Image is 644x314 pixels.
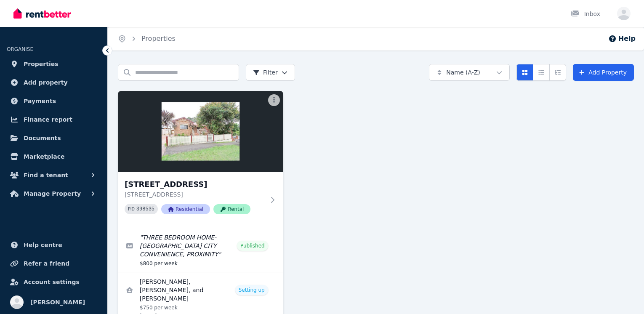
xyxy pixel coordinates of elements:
a: Payments [7,93,101,109]
span: Documents [24,133,61,143]
p: [STREET_ADDRESS] [125,190,265,199]
h3: [STREET_ADDRESS] [125,178,265,190]
div: View options [516,64,566,81]
span: Filter [253,68,278,77]
span: Add property [24,77,68,88]
a: Add Property [573,64,634,81]
span: Manage Property [24,189,81,199]
span: Help centre [24,240,62,250]
button: Expanded list view [549,64,566,81]
a: Help centre [7,237,101,253]
a: Account settings [7,274,101,290]
button: More options [268,94,280,106]
span: Finance report [24,114,72,125]
span: Account settings [24,277,80,287]
nav: Breadcrumb [108,27,186,51]
a: Properties [7,56,101,72]
a: 40 Prince St, North Parramatta[STREET_ADDRESS][STREET_ADDRESS]PID 398535ResidentialRental [118,91,283,228]
a: Finance report [7,111,101,128]
span: Payments [24,96,56,106]
a: Edit listing: THREE BEDROOM HOME- PARRAMATTA CITY CONVENIENCE, PROXIMITY [118,228,283,272]
a: Refer a friend [7,255,101,272]
span: Name (A-Z) [446,68,480,77]
span: Rental [213,204,250,214]
button: Compact list view [533,64,550,81]
img: 40 Prince St, North Parramatta [118,91,283,172]
a: Documents [7,130,101,146]
button: Card view [516,64,533,81]
a: Properties [141,35,176,43]
button: Filter [246,64,295,81]
button: Help [608,34,636,44]
button: Name (A-Z) [429,64,510,81]
a: Marketplace [7,148,101,165]
span: ORGANISE [7,46,33,52]
code: 398535 [136,206,154,212]
a: Add property [7,74,101,91]
button: Manage Property [7,185,101,202]
img: RentBetter [13,7,71,20]
span: Refer a friend [24,258,69,269]
div: Inbox [571,10,600,18]
span: [PERSON_NAME] [30,297,85,307]
span: Residential [161,204,210,214]
button: Find a tenant [7,167,101,184]
small: PID [128,207,135,211]
span: Find a tenant [24,170,68,180]
span: Marketplace [24,152,64,162]
span: Properties [24,59,59,69]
